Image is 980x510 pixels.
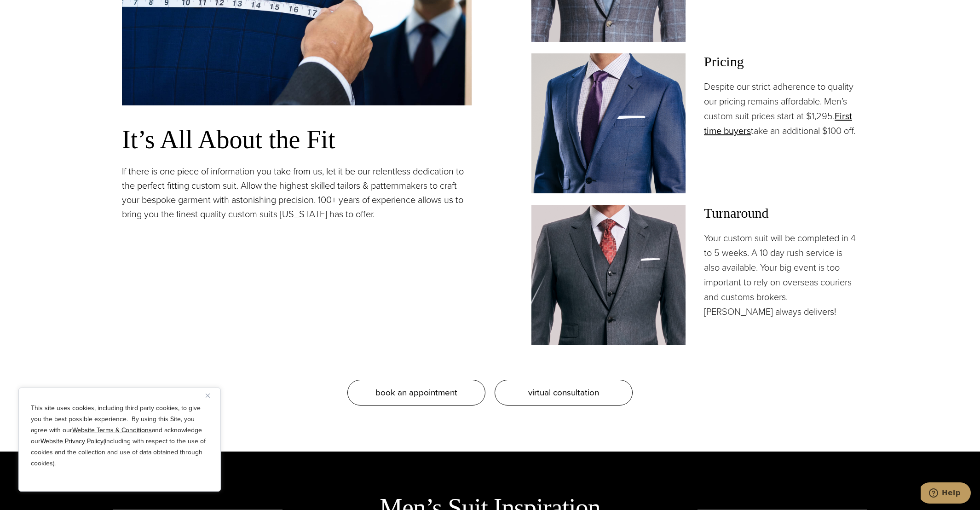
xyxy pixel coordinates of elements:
p: If there is one piece of information you take from us, let it be our relentless dedication to the... [122,164,472,221]
h3: Pricing [704,53,858,70]
p: Your custom suit will be completed in 4 to 5 weeks. A 10 day rush service is also available. Your... [704,231,858,319]
a: Website Privacy Policy [40,436,104,446]
p: Despite our strict adherence to quality our pricing remains affordable. Men’s custom suit prices ... [704,79,858,138]
span: virtual consultation [528,386,599,399]
a: virtual consultation [495,380,633,406]
h3: It’s All About the Fit [122,124,472,155]
a: First time buyers [704,109,852,138]
span: book an appointment [375,386,457,399]
img: Client in blue solid custom made suit with white shirt and navy tie. Fabric by Scabal. [531,53,686,193]
a: book an appointment [347,380,485,406]
p: This site uses cookies, including third party cookies, to give you the best possible experience. ... [31,403,208,469]
a: Website Terms & Conditions [72,425,152,435]
img: Close [206,394,210,398]
iframe: Opens a widget where you can chat to one of our agents [921,482,971,505]
h3: Turnaround [704,205,858,221]
button: Close [206,390,217,401]
img: Client in vested charcoal bespoke suit with white shirt and red patterned tie. [531,205,686,345]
